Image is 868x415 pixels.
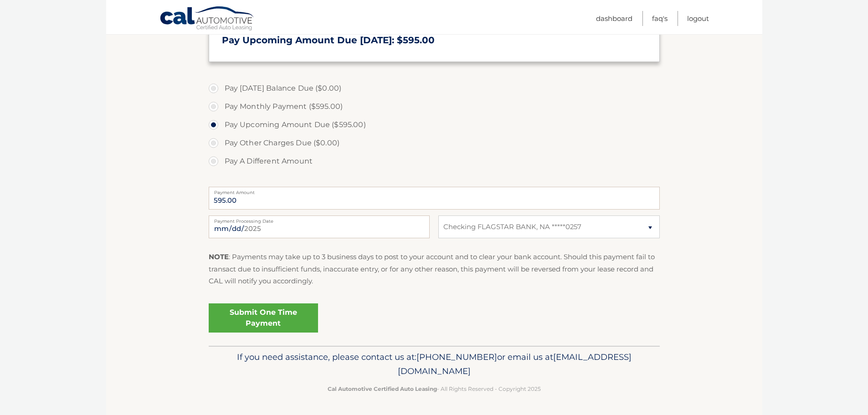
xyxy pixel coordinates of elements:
[209,79,660,97] label: Pay [DATE] Balance Due ($0.00)
[209,303,318,333] a: Submit One Time Payment
[209,187,660,210] input: Payment Amount
[687,11,709,26] a: Logout
[652,11,668,26] a: FAQ's
[215,384,654,394] p: - All Rights Reserved - Copyright 2025
[209,152,660,170] label: Pay A Different Amount
[222,35,647,46] h3: Pay Upcoming Amount Due [DATE]: $595.00
[209,252,229,261] strong: NOTE
[416,352,497,362] span: [PHONE_NUMBER]
[159,6,255,32] a: Cal Automotive
[209,215,430,223] label: Payment Processing Date
[209,251,660,287] p: : Payments may take up to 3 business days to post to your account and to clear your bank account....
[209,134,660,152] label: Pay Other Charges Due ($0.00)
[328,385,437,392] strong: Cal Automotive Certified Auto Leasing
[209,116,660,134] label: Pay Upcoming Amount Due ($595.00)
[209,215,430,238] input: Payment Date
[596,11,632,26] a: Dashboard
[209,97,660,116] label: Pay Monthly Payment ($595.00)
[209,187,660,194] label: Payment Amount
[215,350,654,379] p: If you need assistance, please contact us at: or email us at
